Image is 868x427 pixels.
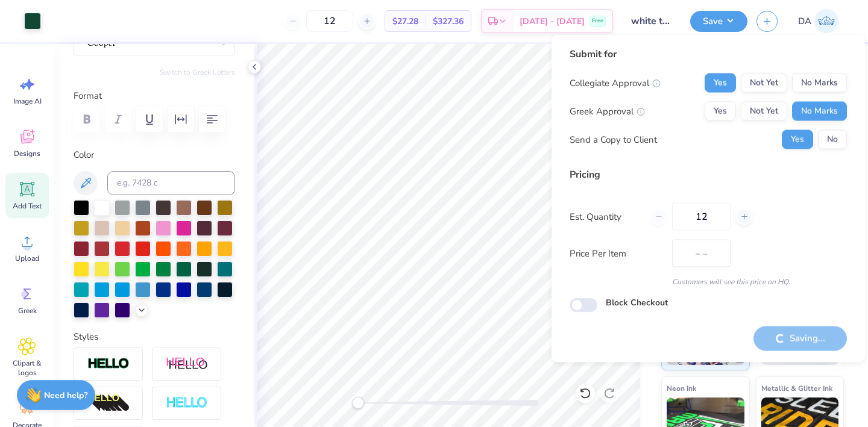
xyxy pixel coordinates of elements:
[107,171,235,195] input: e.g. 7428 c
[166,357,208,372] img: Shadow
[741,73,787,93] button: Not Yet
[792,73,847,93] button: No Marks
[166,396,208,410] img: Negative Space
[433,15,464,28] span: $327.36
[570,246,663,260] label: Price Per Item
[74,148,235,162] label: Color
[814,9,838,33] img: Deeksha Arora
[13,96,42,106] span: Image AI
[570,104,645,118] div: Greek Approval
[18,306,37,316] span: Greek
[74,330,98,344] label: Styles
[818,130,847,149] button: No
[705,73,736,93] button: Yes
[87,394,130,413] img: 3D Illusion
[392,15,418,28] span: $27.28
[792,102,847,121] button: No Marks
[570,167,847,182] div: Pricing
[306,10,353,32] input: – –
[15,254,39,263] span: Upload
[741,102,787,121] button: Not Yet
[570,210,641,223] label: Est. Quantity
[74,89,235,103] label: Format
[592,17,603,25] span: Free
[570,76,661,90] div: Collegiate Approval
[570,47,847,61] div: Submit for
[520,15,585,28] span: [DATE] - [DATE]
[667,382,696,394] span: Neon Ink
[14,149,40,158] span: Designs
[622,9,681,33] input: Untitled Design
[160,67,235,77] button: Switch to Greek Letters
[352,397,364,409] div: Accessibility label
[87,357,130,371] img: Stroke
[705,102,736,121] button: Yes
[606,296,668,309] label: Block Checkout
[761,382,832,394] span: Metallic & Glitter Ink
[7,358,47,378] span: Clipart & logos
[793,9,844,33] a: DA
[44,390,87,401] strong: Need help?
[570,132,657,146] div: Send a Copy to Client
[672,203,731,231] input: – –
[570,276,847,287] div: Customers will see this price on HQ.
[782,130,813,149] button: Yes
[690,11,747,32] button: Save
[13,201,42,211] span: Add Text
[798,14,811,28] span: DA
